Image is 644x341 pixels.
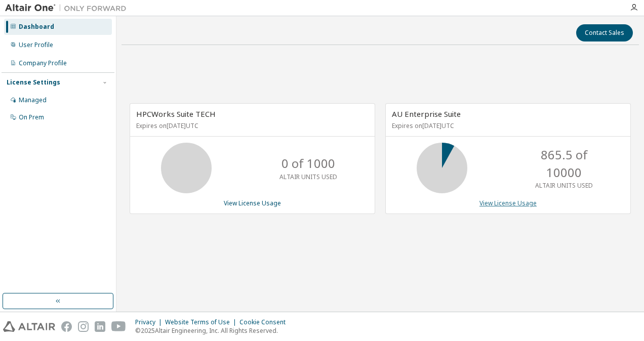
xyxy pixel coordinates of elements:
[3,321,55,332] img: altair_logo.svg
[281,155,335,172] p: 0 of 1000
[19,96,47,104] div: Managed
[279,173,337,181] p: ALTAIR UNITS USED
[5,3,132,13] img: Altair One
[239,318,292,326] div: Cookie Consent
[224,199,281,207] a: View License Usage
[95,321,105,332] img: linkedin.svg
[135,318,165,326] div: Privacy
[479,199,537,207] a: View License Usage
[111,321,126,332] img: youtube.svg
[136,121,366,130] p: Expires on [DATE] UTC
[165,318,239,326] div: Website Terms of Use
[19,23,54,31] div: Dashboard
[7,78,60,87] div: License Settings
[61,321,72,332] img: facebook.svg
[19,41,53,49] div: User Profile
[78,321,89,332] img: instagram.svg
[535,181,593,190] p: ALTAIR UNITS USED
[135,326,292,335] p: © 2025 Altair Engineering, Inc. All Rights Reserved.
[19,59,67,67] div: Company Profile
[392,109,461,119] span: AU Enterprise Suite
[392,121,622,130] p: Expires on [DATE] UTC
[136,109,216,119] span: HPCWorks Suite TECH
[524,146,605,181] p: 865.5 of 10000
[576,24,633,41] button: Contact Sales
[19,113,44,121] div: On Prem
